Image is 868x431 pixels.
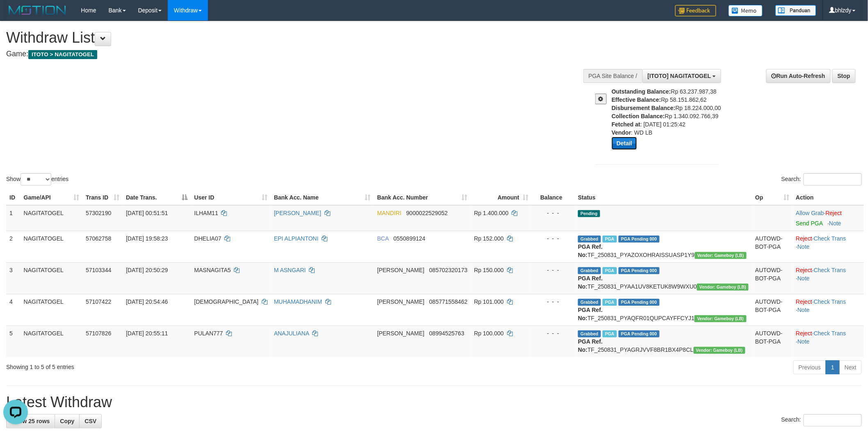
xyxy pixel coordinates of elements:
a: [PERSON_NAME] [274,210,321,216]
th: Trans ID: activate to sort column ascending [82,190,123,205]
a: M ASNGARI [274,267,306,273]
a: Check Trans [814,235,846,242]
a: Reject [826,210,842,216]
span: 57107422 [86,298,111,305]
span: [DATE] 20:55:11 [126,330,168,337]
span: DHELIA07 [194,235,221,242]
th: Bank Acc. Number: activate to sort column ascending [374,190,471,205]
span: Rp 1.400.000 [474,210,509,216]
span: Pending [578,210,600,217]
td: TF_250831_PYAGRJVVF8BR1BX4P8CL [575,326,752,357]
b: PGA Ref. No: [578,243,603,258]
span: · [796,210,825,216]
span: 57062758 [86,235,111,242]
td: 5 [6,326,21,357]
span: [DATE] 19:58:23 [126,235,168,242]
td: · [793,205,864,231]
b: Fetched at [612,121,640,128]
a: CSV [79,414,102,428]
span: PULAN777 [194,330,223,337]
span: Vendor URL: https://dashboard.q2checkout.com/secure [697,284,749,291]
a: Check Trans [814,330,846,337]
label: Search: [781,173,862,186]
span: Copy 08994525763 to clipboard [429,330,464,337]
span: Vendor URL: https://dashboard.q2checkout.com/secure [695,252,747,259]
div: - - - [535,298,571,306]
span: [DATE] 20:50:29 [126,267,168,273]
th: Amount: activate to sort column ascending [471,190,532,205]
h1: Withdraw List [6,30,571,46]
td: AUTOWD-BOT-PGA [752,326,793,357]
label: Search: [781,414,862,426]
span: Grabbed [578,267,601,274]
span: Marked by bhlzdy [603,267,617,274]
span: [DEMOGRAPHIC_DATA] [194,298,258,305]
th: Balance [532,190,575,205]
td: · · [793,231,864,262]
span: Copy 085771558462 to clipboard [429,298,467,305]
span: [PERSON_NAME] [377,267,425,273]
span: PGA Pending [619,236,660,243]
a: Stop [832,69,856,83]
a: Allow Grab [796,210,824,216]
th: Date Trans.: activate to sort column descending [123,190,191,205]
a: Note [829,220,841,227]
span: Marked by bhlcs1 [603,236,617,243]
label: Show entries [6,173,69,186]
span: 57302190 [86,210,111,216]
span: [PERSON_NAME] [377,330,425,337]
td: NAGITATOGEL [21,326,82,357]
span: [ITOTO] NAGITATOGEL [648,73,711,79]
select: Showentries [21,173,51,186]
span: Copy [60,418,74,424]
a: Send PGA [796,220,822,227]
td: NAGITATOGEL [21,205,82,231]
span: Marked by bhlcs1 [603,299,617,306]
td: · · [793,262,864,294]
div: - - - [535,266,571,274]
th: User ID: activate to sort column ascending [191,190,270,205]
b: Vendor [612,129,631,136]
input: Search: [804,173,862,186]
td: NAGITATOGEL [21,231,82,262]
td: 2 [6,231,21,262]
div: - - - [535,329,571,337]
h4: Game: [6,50,571,58]
span: Grabbed [578,236,601,243]
span: [PERSON_NAME] [377,298,425,305]
span: BCA [377,235,389,242]
span: Vendor URL: https://dashboard.q2checkout.com/secure [694,347,745,354]
span: Rp 101.000 [474,298,504,305]
b: PGA Ref. No: [578,307,603,321]
span: MASNAGITA5 [194,267,231,273]
td: · · [793,326,864,357]
td: AUTOWD-BOT-PGA [752,262,793,294]
a: Copy [55,414,80,428]
button: Open LiveChat chat widget [3,3,28,28]
th: ID [6,190,21,205]
a: Note [797,275,810,282]
button: Detail [612,137,637,150]
span: Rp 100.000 [474,330,504,337]
span: Copy 0550899124 to clipboard [393,235,425,242]
a: Check Trans [814,267,846,273]
a: Reject [796,235,812,242]
th: Game/API: activate to sort column ascending [21,190,82,205]
img: panduan.png [775,5,816,16]
a: Note [797,307,810,313]
div: - - - [535,234,571,243]
span: [DATE] 00:51:51 [126,210,168,216]
span: Rp 152.000 [474,235,504,242]
a: Reject [796,330,812,337]
a: Reject [796,298,812,305]
a: ANAJULIANA [274,330,309,337]
a: EPI ALPIANTONI [274,235,319,242]
a: Note [797,243,810,250]
b: Effective Balance: [612,96,661,103]
img: Button%20Memo.svg [729,5,763,16]
span: 57107826 [86,330,111,337]
span: CSV [85,418,96,424]
td: TF_250831_PYAQFR01QUPCAYFFCYJ1 [575,294,752,326]
b: Outstanding Balance: [612,88,671,95]
a: Note [797,338,810,345]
